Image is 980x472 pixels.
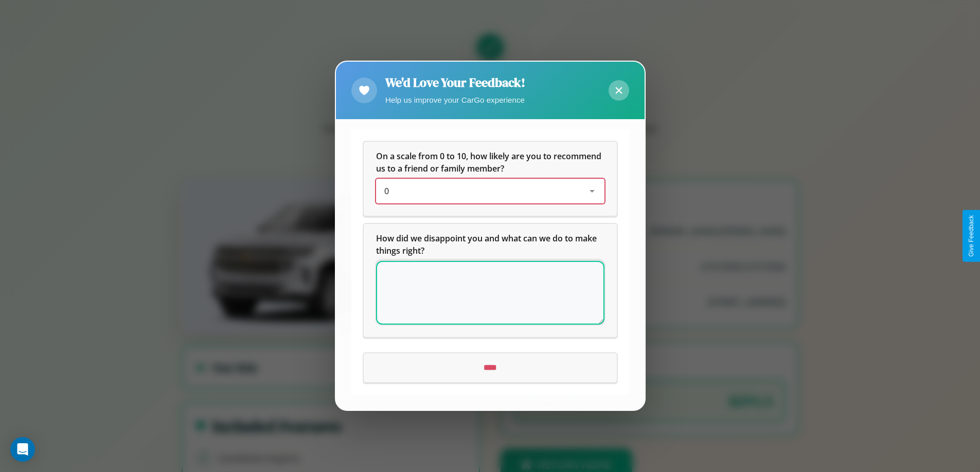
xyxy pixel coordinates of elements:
[385,93,525,107] p: Help us improve your CarGo experience
[364,142,617,216] div: On a scale from 0 to 10, how likely are you to recommend us to a friend or family member?
[10,437,35,462] div: Open Intercom Messenger
[384,186,389,197] span: 0
[968,215,975,257] div: Give Feedback
[376,150,604,175] h5: On a scale from 0 to 10, how likely are you to recommend us to a friend or family member?
[376,151,603,175] span: On a scale from 0 to 10, how likely are you to recommend us to a friend or family member?
[385,74,525,91] h2: We'd Love Your Feedback!
[376,233,599,257] span: How did we disappoint you and what can we do to make things right?
[376,179,604,204] div: On a scale from 0 to 10, how likely are you to recommend us to a friend or family member?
